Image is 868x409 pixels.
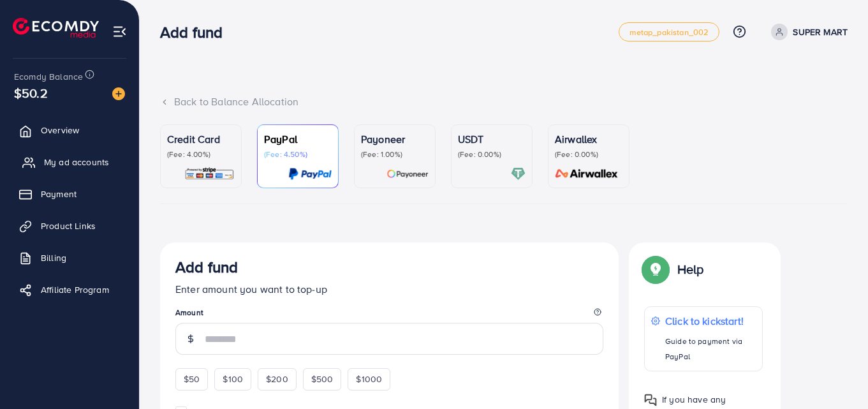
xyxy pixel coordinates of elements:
[551,167,622,181] img: card
[175,281,603,297] p: Enter amount you want to top-up
[10,181,129,207] a: Payment
[665,334,756,364] p: Guide to payment via PayPal
[184,167,235,181] img: card
[555,149,622,160] p: (Fee: 0.00%)
[160,23,233,41] h3: Add fund
[184,373,200,385] span: $50
[629,28,709,36] span: metap_pakistan_002
[644,258,667,281] img: Popup guide
[264,149,332,160] p: (Fee: 4.50%)
[41,188,77,200] span: Payment
[266,373,288,385] span: $200
[458,131,526,147] p: USDT
[766,24,848,40] a: SUPER MART
[14,84,48,102] span: $50.2
[41,124,79,137] span: Overview
[223,373,243,385] span: $100
[361,131,429,147] p: Payoneer
[167,149,235,160] p: (Fee: 4.00%)
[793,24,848,40] p: SUPER MART
[356,373,382,385] span: $1000
[10,277,129,302] a: Affiliate Program
[10,213,129,239] a: Product Links
[264,131,332,147] p: PayPal
[555,131,622,147] p: Airwallex
[175,307,603,323] legend: Amount
[167,131,235,147] p: Credit Card
[112,24,127,39] img: menu
[44,156,109,168] span: My ad accounts
[13,18,99,38] img: logo
[10,117,129,143] a: Overview
[10,149,129,175] a: My ad accounts
[814,352,858,399] iframe: Chat
[677,262,704,277] p: Help
[41,251,66,264] span: Billing
[311,373,334,385] span: $500
[644,394,657,406] img: Popup guide
[288,167,332,181] img: card
[10,245,129,271] a: Billing
[14,70,83,83] span: Ecomdy Balance
[41,283,109,296] span: Affiliate Program
[665,313,756,329] p: Click to kickstart!
[361,149,429,160] p: (Fee: 1.00%)
[41,219,96,232] span: Product Links
[458,149,526,160] p: (Fee: 0.00%)
[175,258,238,276] h3: Add fund
[160,94,848,109] div: Back to Balance Allocation
[511,167,526,181] img: card
[386,167,429,181] img: card
[619,22,720,41] a: metap_pakistan_002
[112,87,125,100] img: image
